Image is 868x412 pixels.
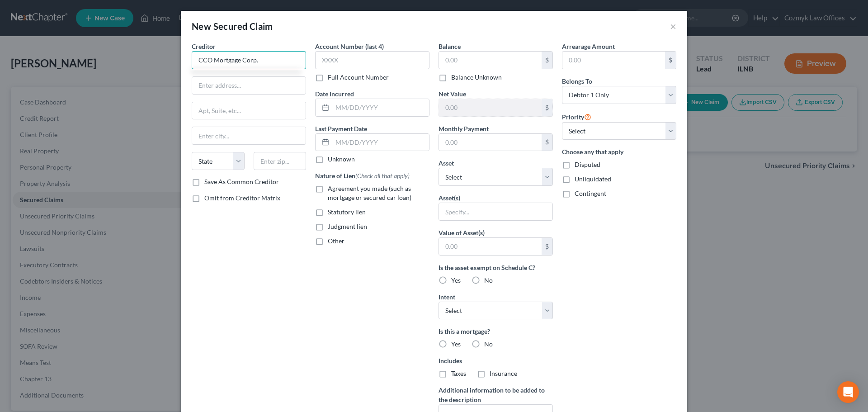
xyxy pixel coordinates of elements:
[204,177,279,186] label: Save As Common Creditor
[439,292,455,302] label: Intent
[439,159,454,167] span: Asset
[315,89,354,99] label: Date Incurred
[670,21,676,32] button: ×
[332,99,429,116] input: MM/DD/YYYY
[575,175,611,183] span: Unliquidated
[665,52,676,69] div: $
[562,147,676,156] label: Choose any that apply
[451,369,466,377] span: Taxes
[484,276,493,284] span: No
[439,89,466,99] label: Net Value
[192,127,306,144] input: Enter city...
[484,340,493,348] span: No
[439,193,460,203] label: Asset(s)
[439,238,542,255] input: 0.00
[439,263,553,272] label: Is the asset exempt on Schedule C?
[562,77,592,85] span: Belongs To
[315,124,367,133] label: Last Payment Date
[575,189,606,197] span: Contingent
[451,73,502,82] label: Balance Unknown
[192,51,306,69] input: Search creditor by name...
[328,208,366,216] span: Statutory lien
[439,134,542,151] input: 0.00
[204,194,280,202] span: Omit from Creditor Matrix
[192,20,273,33] div: New Secured Claim
[562,111,591,122] label: Priority
[332,134,429,151] input: MM/DD/YYYY
[562,52,665,69] input: 0.00
[439,356,553,365] label: Includes
[575,161,600,168] span: Disputed
[192,102,306,119] input: Apt, Suite, etc...
[439,327,553,336] label: Is this a mortgage?
[439,42,461,51] label: Balance
[328,155,355,164] label: Unknown
[439,124,489,133] label: Monthly Payment
[192,43,216,50] span: Creditor
[837,381,859,403] div: Open Intercom Messenger
[451,276,461,284] span: Yes
[328,223,367,230] span: Judgment lien
[315,171,410,180] label: Nature of Lien
[542,99,552,116] div: $
[439,203,552,220] input: Specify...
[315,51,429,69] input: XXXX
[439,99,542,116] input: 0.00
[490,369,517,377] span: Insurance
[192,77,306,94] input: Enter address...
[542,134,552,151] div: $
[254,152,307,170] input: Enter zip...
[328,185,411,201] span: Agreement you made (such as mortgage or secured car loan)
[439,385,553,404] label: Additional information to be added to the description
[328,237,344,245] span: Other
[542,52,552,69] div: $
[315,42,384,51] label: Account Number (last 4)
[355,172,410,180] span: (Check all that apply)
[542,238,552,255] div: $
[439,52,542,69] input: 0.00
[439,228,485,237] label: Value of Asset(s)
[562,42,615,51] label: Arrearage Amount
[328,73,389,82] label: Full Account Number
[451,340,461,348] span: Yes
